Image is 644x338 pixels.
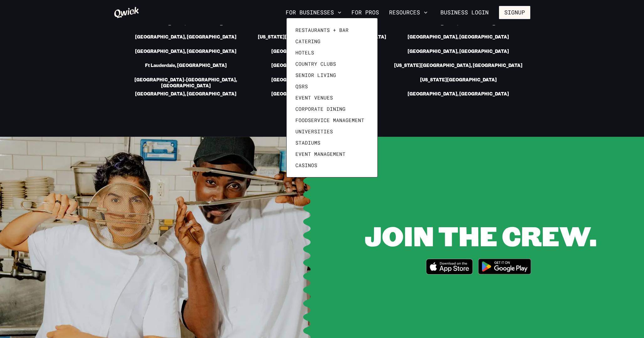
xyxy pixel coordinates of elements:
span: Hotels [295,49,314,56]
span: Universities [295,128,333,135]
span: QSRs [295,83,308,90]
span: Event Venues [295,95,333,101]
span: Event Management [295,151,345,157]
span: Corporate Dining [295,106,345,112]
span: Casinos [295,162,317,168]
span: Catering [295,38,320,44]
span: Stadiums [295,140,320,146]
span: Restaurants + Bar [295,27,349,33]
span: Foodservice Management [295,117,364,123]
span: Senior Living [295,72,336,78]
span: Country Clubs [295,61,336,67]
